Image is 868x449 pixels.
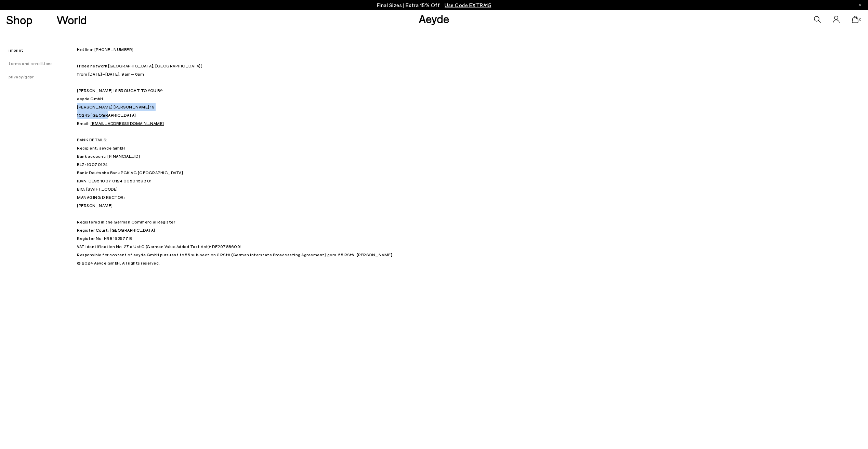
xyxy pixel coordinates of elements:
a: World [56,14,87,26]
p: Hotline: [PHONE_NUMBER] (fixed network [GEOGRAPHIC_DATA], [GEOGRAPHIC_DATA]) from [DATE] [DATE], ... [77,45,419,193]
a: [EMAIL_ADDRESS][DOMAIN_NAME] [91,121,164,126]
p: MANAGING DIRECTOR: [PERSON_NAME] Registered in the German Commercial Register Register Court: [GE... [77,193,419,251]
a: 0 [852,16,859,23]
p: Responsible for content of aeyde GmbH pursuant to 55 sub-section 2 RStV (German Interstate Broadc... [77,251,419,259]
a: Aeyde [419,11,449,26]
span: – [102,72,106,76]
span: Navigate to /collections/ss25-final-sizes [445,2,491,8]
span: 0 [859,18,862,22]
p: Final Sizes | Extra 15% Off [377,1,491,10]
div: © 2024 Aeyde GmbH. All rights reserved. [77,259,419,267]
a: Shop [6,14,32,26]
